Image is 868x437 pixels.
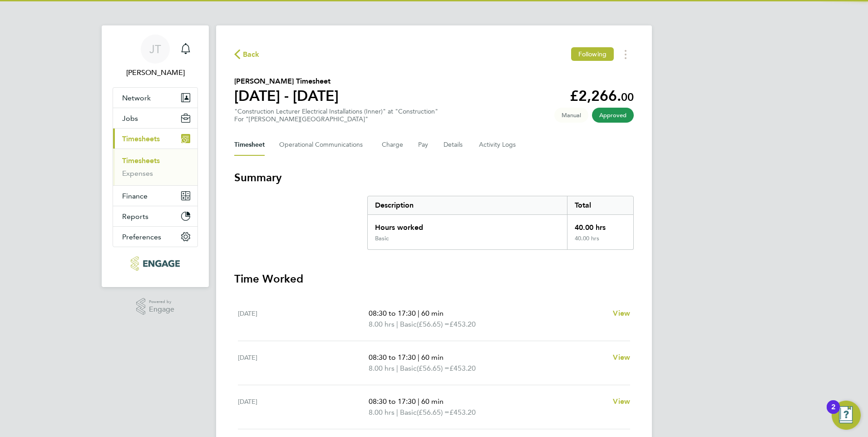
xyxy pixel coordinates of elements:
[554,108,588,123] span: This timesheet was manually created.
[567,215,633,235] div: 40.00 hrs
[613,352,630,363] a: View
[122,156,160,165] a: Timesheets
[567,235,633,249] div: 40.00 hrs
[418,309,419,318] span: |
[113,88,197,108] button: Network
[149,298,174,306] span: Powered by
[613,309,630,318] span: View
[369,397,416,406] span: 08:30 to 17:30
[102,25,209,287] nav: Main navigation
[375,235,389,242] div: Basic
[571,47,614,61] button: Following
[113,67,198,78] span: James Tarling
[418,397,419,406] span: |
[122,212,148,221] span: Reports
[113,129,197,149] button: Timesheets
[369,309,416,318] span: 08:30 to 17:30
[613,308,630,319] a: View
[122,114,138,123] span: Jobs
[367,196,634,250] div: Summary
[396,320,398,328] span: |
[234,272,634,286] h3: Time Worked
[400,363,417,374] span: Basic
[613,397,630,406] span: View
[418,353,419,362] span: |
[369,364,395,372] span: 8.00 hrs
[382,134,404,156] button: Charge
[369,320,395,328] span: 8.00 hrs
[418,134,429,156] button: Pay
[238,352,369,374] div: [DATE]
[396,408,398,417] span: |
[234,76,339,87] h2: [PERSON_NAME] Timesheet
[421,397,444,406] span: 60 min
[122,134,160,143] span: Timesheets
[279,134,367,156] button: Operational Communications
[113,227,197,247] button: Preferences
[417,408,449,417] span: (£56.65) =
[369,408,395,417] span: 8.00 hrs
[567,196,633,214] div: Total
[238,396,369,418] div: [DATE]
[368,215,567,235] div: Hours worked
[396,364,398,372] span: |
[149,43,161,55] span: JT
[578,50,607,58] span: Following
[234,87,339,105] h1: [DATE] - [DATE]
[449,364,476,372] span: £453.20
[131,256,179,271] img: provision-recruitment-logo-retina.png
[400,319,417,330] span: Basic
[113,186,197,206] button: Finance
[113,149,197,185] div: Timesheets
[113,256,198,271] a: Go to home page
[449,320,476,328] span: £453.20
[421,353,444,362] span: 60 min
[122,192,148,200] span: Finance
[570,87,634,104] app-decimal: £2,266.
[136,298,175,315] a: Powered byEngage
[122,233,161,241] span: Preferences
[234,134,265,156] button: Timesheet
[122,169,153,178] a: Expenses
[113,108,197,128] button: Jobs
[122,94,151,102] span: Network
[592,108,634,123] span: This timesheet has been approved.
[149,306,174,313] span: Engage
[617,47,634,61] button: Timesheets Menu
[400,407,417,418] span: Basic
[621,90,634,104] span: 00
[613,353,630,362] span: View
[613,396,630,407] a: View
[832,401,861,430] button: Open Resource Center, 2 new notifications
[368,196,567,214] div: Description
[234,49,260,60] button: Back
[234,170,634,185] h3: Summary
[234,115,438,123] div: For "[PERSON_NAME][GEOGRAPHIC_DATA]"
[243,49,260,60] span: Back
[449,408,476,417] span: £453.20
[113,35,198,78] a: JT[PERSON_NAME]
[421,309,444,318] span: 60 min
[417,320,449,328] span: (£56.65) =
[369,353,416,362] span: 08:30 to 17:30
[444,134,464,156] button: Details
[417,364,449,372] span: (£56.65) =
[479,134,517,156] button: Activity Logs
[238,308,369,330] div: [DATE]
[831,407,835,419] div: 2
[234,108,438,123] div: "Construction Lecturer Electrical Installations (Inner)" at "Construction"
[113,206,197,226] button: Reports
